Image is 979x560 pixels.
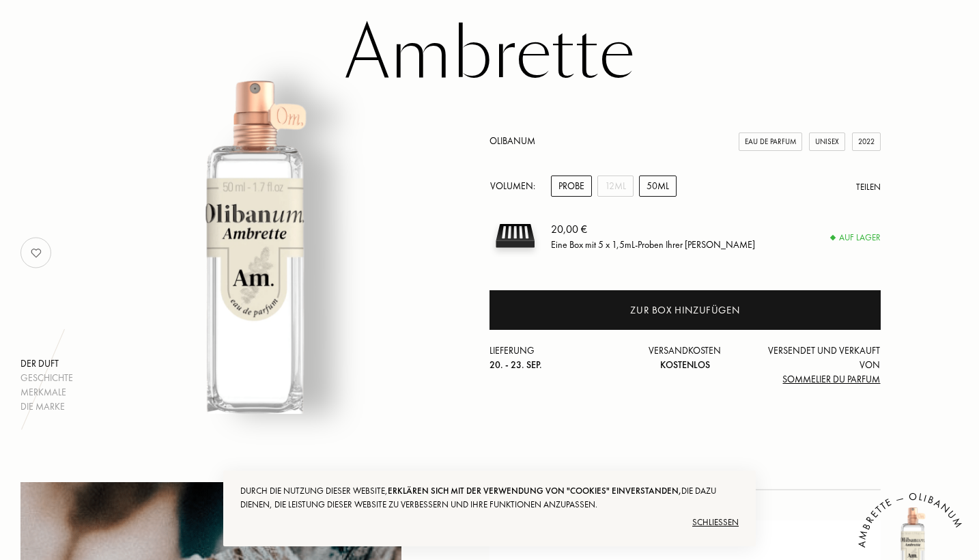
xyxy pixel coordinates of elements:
span: erklären sich mit der Verwendung von "Cookies" einverstanden, [388,485,681,496]
div: 2022 [852,132,881,151]
div: Der Duft [20,356,73,371]
div: Unisex [809,132,845,151]
div: Durch die Nutzung dieser Website, die dazu dienen, die Leistung dieser Website zu verbessern und ... [240,484,739,512]
div: Versandkosten [620,344,750,372]
div: 20,00 € [551,221,755,237]
img: sample box [489,210,541,262]
h1: Ambrette [148,16,831,92]
div: Merkmale [20,385,73,400]
div: Versendet und verkauft von [750,344,881,387]
span: Kostenlos [660,359,710,371]
div: 50mL [639,176,677,197]
a: Olibanum [489,135,535,147]
div: Geschichte [20,371,73,385]
div: Teilen [856,180,881,194]
span: 20. - 23. Sep. [489,359,542,371]
div: Volumen: [489,176,543,197]
span: Sommelier du Parfum [782,373,880,385]
div: Die Marke [20,400,73,414]
img: Ambrette Olibanum [87,78,423,414]
div: Eau de Parfum [739,132,802,151]
div: Auf Lager [831,231,881,244]
div: Zur Box hinzufügen [630,303,739,318]
div: Eine Box mit 5 x 1,5mL-Proben Ihrer [PERSON_NAME] [551,237,755,251]
div: Lieferung [489,344,620,372]
div: Probe [551,176,592,197]
img: no_like_p.png [23,239,50,266]
div: 12mL [597,176,634,197]
div: Schließen [240,512,739,533]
